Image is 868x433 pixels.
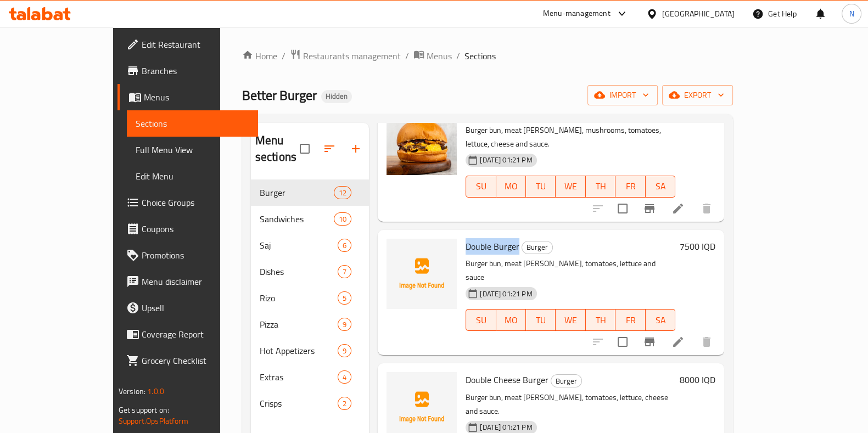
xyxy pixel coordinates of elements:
a: Full Menu View [127,137,258,163]
span: Double Burger [466,238,519,255]
button: TH [586,309,615,331]
span: 4 [338,372,351,383]
span: TU [530,312,551,328]
nav: breadcrumb [242,49,733,63]
a: Edit Restaurant [117,31,258,58]
div: Dishes7 [251,258,369,285]
span: SA [650,178,671,194]
span: Rizo [260,291,338,305]
div: Crisps2 [251,390,369,417]
div: Hot Appetizers9 [251,338,369,364]
a: Coverage Report [117,321,258,347]
span: Burger [522,241,552,254]
button: TH [586,176,615,198]
span: Burger [260,186,334,199]
span: [DATE] 01:21 PM [475,289,536,299]
span: 10 [334,214,351,224]
a: Menu disclaimer [117,268,258,295]
span: Upsell [142,301,249,314]
div: Hidden [321,90,352,103]
div: Saj [260,239,338,252]
a: Home [242,49,277,63]
span: Menu disclaimer [142,275,249,288]
span: 6 [338,240,351,251]
button: SU [466,176,496,198]
button: import [587,85,658,105]
button: Branch-specific-item [636,329,663,355]
span: Grocery Checklist [142,354,249,367]
a: Edit menu item [671,335,685,348]
span: Branches [142,64,249,77]
div: Menu-management [543,7,611,20]
div: items [338,239,351,252]
span: Sandwiches [260,212,334,226]
span: Menus [144,91,249,104]
span: [DATE] 01:21 PM [475,422,536,432]
span: 12 [334,188,351,198]
li: / [405,49,409,63]
span: Promotions [142,249,249,262]
p: Burger bun, meat [PERSON_NAME], mushrooms, tomatoes, lettuce, cheese and sauce. [466,123,675,151]
span: FR [620,178,641,194]
p: Burger bun, meat [PERSON_NAME], tomatoes, lettuce and sauce [466,257,675,284]
span: 2 [338,398,351,409]
span: 5 [338,293,351,303]
a: Edit Menu [127,163,258,189]
button: MO [496,176,526,198]
span: Better Burger [242,83,317,108]
button: Add section [343,136,369,162]
span: Dishes [260,265,338,278]
a: Promotions [117,242,258,268]
button: MO [496,309,526,331]
span: WE [560,178,581,194]
span: Coverage Report [142,328,249,341]
a: Coupons [117,216,258,242]
h2: Menu sections [255,132,300,165]
button: WE [556,176,585,198]
button: Branch-specific-item [636,195,663,222]
div: Burger [522,241,553,254]
div: Hot Appetizers [260,344,338,357]
span: FR [620,312,641,328]
button: FR [615,309,645,331]
span: export [671,88,724,102]
button: TU [526,309,556,331]
span: 7 [338,267,351,277]
button: WE [556,309,585,331]
a: Menus [413,49,452,63]
div: Burger [551,374,582,387]
span: import [596,88,649,102]
span: MO [501,178,522,194]
div: items [338,370,351,384]
p: Burger bun, meat [PERSON_NAME], tomatoes, lettuce, cheese and sauce. [466,391,675,418]
div: Pizza9 [251,311,369,338]
div: items [338,291,351,305]
a: Upsell [117,295,258,321]
button: export [662,85,733,105]
span: Sections [136,117,249,130]
div: Burger12 [251,179,369,206]
a: Sections [127,110,258,137]
span: Double Cheese Burger [466,372,548,388]
div: [GEOGRAPHIC_DATA] [662,8,735,20]
span: 9 [338,319,351,330]
span: TU [530,178,551,194]
span: 1.0.0 [147,384,164,398]
span: Burger [551,375,581,387]
span: Extras [260,370,338,384]
a: Grocery Checklist [117,347,258,374]
span: MO [501,312,522,328]
div: Extras4 [251,364,369,390]
div: Sandwiches10 [251,206,369,232]
span: [DATE] 01:21 PM [475,155,536,165]
div: Crisps [260,397,338,410]
div: items [338,318,351,331]
span: Sort sections [316,136,343,162]
span: TH [590,312,611,328]
span: Full Menu View [136,143,249,156]
button: SU [466,309,496,331]
a: Choice Groups [117,189,258,216]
